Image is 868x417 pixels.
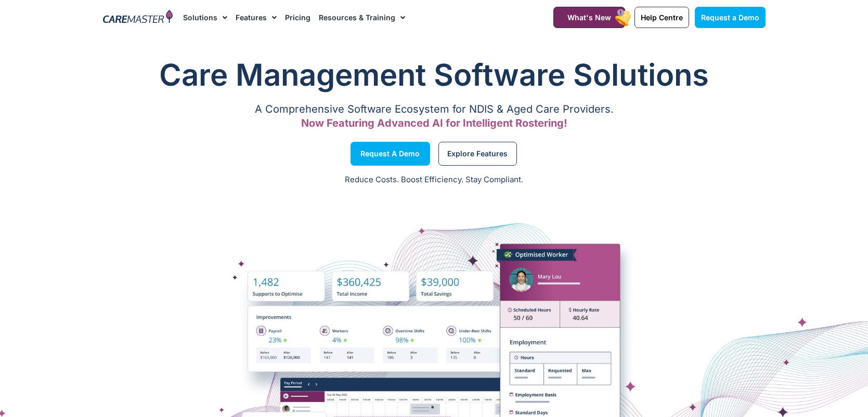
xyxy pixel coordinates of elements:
a: What's New [553,7,625,28]
span: Request a Demo [360,151,420,156]
h1: Care Management Software Solutions [103,54,766,96]
a: Explore Features [438,142,517,166]
span: Explore Features [447,151,508,156]
span: Request a Demo [701,13,759,22]
a: Help Centre [634,7,689,28]
p: A Comprehensive Software Ecosystem for NDIS & Aged Care Providers. [103,106,766,113]
span: Help Centre [641,13,683,22]
img: CareMaster Logo [103,10,173,25]
span: Now Featuring Advanced AI for Intelligent Rostering! [301,117,567,129]
span: What's New [567,13,611,22]
a: Request a Demo [351,142,430,166]
p: Reduce Costs. Boost Efficiency. Stay Compliant. [6,174,862,186]
a: Request a Demo [695,7,766,28]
